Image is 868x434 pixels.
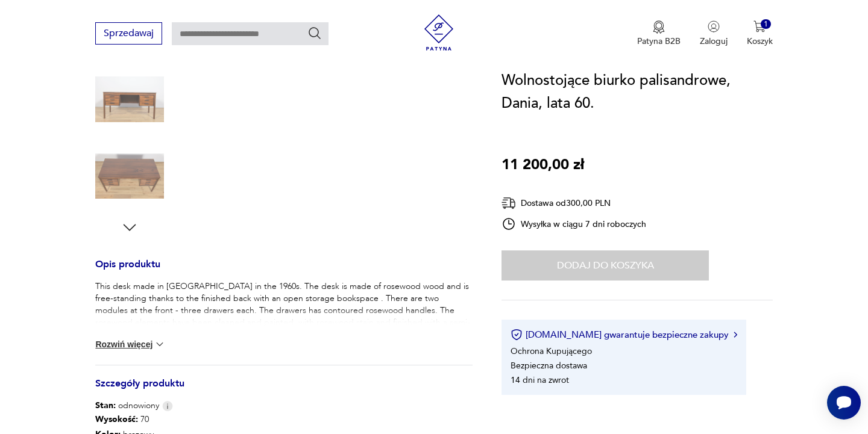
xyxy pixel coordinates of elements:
[95,142,164,211] img: Zdjęcie produktu Wolnostojące biurko palisandrowe, Dania, lata 60.
[95,338,165,350] button: Rozwiń więcej
[511,374,569,386] li: 14 dni na zwrot
[502,217,646,231] div: Wysyłka w ciągu 7 dni roboczych
[700,36,728,47] p: Zaloguj
[653,20,665,34] img: Ikona medalu
[747,20,773,47] button: 1Koszyk
[162,401,173,411] img: Info icon
[747,36,773,47] p: Koszyk
[511,360,587,371] li: Bezpieczna dostawa
[95,281,473,341] p: This desk made in [GEOGRAPHIC_DATA] in the 1960s. The desk is made of rosewood wood and is free-s...
[95,261,473,281] h3: Opis produktu
[511,329,523,341] img: Ikona certyfikatu
[307,26,322,40] button: Szukaj
[708,20,720,33] img: Ikonka użytkownika
[95,380,473,400] h3: Szczegóły produktu
[421,14,457,51] img: Patyna - sklep z meblami i dekoracjami vintage
[95,400,116,411] b: Stan:
[637,36,681,47] p: Patyna B2B
[637,20,681,47] button: Patyna B2B
[827,386,861,420] iframe: Smartsupp widget button
[761,19,771,29] div: 1
[154,338,166,350] img: chevron down
[95,22,162,45] button: Sprzedawaj
[95,412,254,427] p: 70
[637,20,681,47] a: Ikona medaluPatyna B2B
[502,196,646,211] div: Dostawa od 300,00 PLN
[502,196,516,211] img: Ikona dostawy
[502,69,772,115] h1: Wolnostojące biurko palisandrowe, Dania, lata 60.
[700,20,728,47] button: Zaloguj
[95,400,159,412] span: odnowiony
[511,346,592,357] li: Ochrona Kupującego
[734,332,737,338] img: Ikona strzałki w prawo
[753,20,766,33] img: Ikona koszyka
[502,153,584,176] p: 11 200,00 zł
[511,329,737,341] button: [DOMAIN_NAME] gwarantuje bezpieczne zakupy
[95,30,162,39] a: Sprzedawaj
[95,414,138,425] b: Wysokość :
[95,65,164,134] img: Zdjęcie produktu Wolnostojące biurko palisandrowe, Dania, lata 60.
